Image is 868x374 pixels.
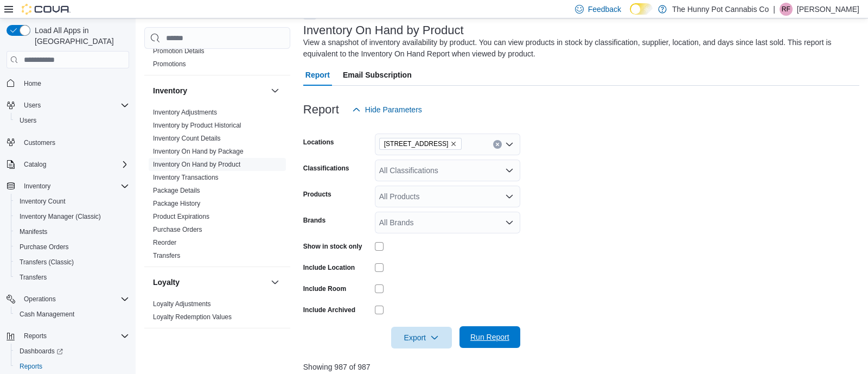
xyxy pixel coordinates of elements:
button: Inventory [153,85,266,96]
span: Users [24,101,41,110]
h3: Loyalty [153,277,180,288]
button: Manifests [11,224,133,239]
span: RF [782,3,790,16]
a: Inventory Adjustments [153,109,217,116]
span: Promotions [153,60,186,68]
span: Manifests [15,225,129,238]
button: Reports [2,328,133,344]
a: Inventory Transactions [153,174,219,181]
span: Reports [20,362,42,371]
button: Export [391,327,452,348]
a: Manifests [15,225,52,238]
span: Inventory Count Details [153,134,221,143]
a: Package Details [153,187,200,194]
button: Home [2,75,133,91]
button: Inventory Manager (Classic) [11,209,133,224]
span: Loyalty Redemption Values [153,313,232,321]
a: Home [20,77,46,90]
span: Dashboards [20,347,63,356]
label: Brands [303,216,325,225]
button: Open list of options [505,192,514,201]
span: Customers [20,136,129,149]
button: Loyalty [269,276,282,289]
span: Reports [20,329,129,343]
span: Dashboards [15,345,129,358]
button: Hide Parameters [348,99,426,121]
button: Users [11,113,133,128]
span: Transfers (Classic) [20,258,74,267]
h3: Inventory [153,85,187,96]
div: View a snapshot of inventory availability by product. You can view products in stock by classific... [303,37,854,60]
button: Inventory [2,179,133,194]
button: Reports [11,359,133,374]
a: Purchase Orders [153,226,202,233]
span: Catalog [20,158,129,171]
button: Operations [20,293,60,306]
button: Users [20,99,45,112]
button: Remove 2103 Yonge St from selection in this group [450,141,457,147]
span: Purchase Orders [20,243,69,251]
p: Showing 987 of 987 [303,362,859,372]
label: Show in stock only [303,242,362,251]
span: Reorder [153,238,176,247]
a: Promotion Details [153,47,205,55]
a: Dashboards [11,344,133,359]
span: Transfers (Classic) [15,256,129,269]
span: Dark Mode [630,15,630,15]
a: Loyalty Redemption Values [153,313,232,321]
button: Inventory Count [11,194,133,209]
label: Locations [303,138,334,147]
button: Catalog [20,158,50,171]
span: Inventory Manager (Classic) [15,210,129,223]
a: Customers [20,136,60,149]
a: Inventory On Hand by Package [153,148,244,155]
label: Include Archived [303,306,355,314]
span: Home [20,76,129,90]
a: Transfers [153,252,180,259]
span: Promotion Details [153,47,205,55]
span: Home [24,79,41,88]
span: Customers [24,138,55,147]
span: Inventory Transactions [153,173,219,182]
a: Inventory Count [15,195,70,208]
span: 2103 Yonge St [379,138,462,150]
button: Transfers (Classic) [11,255,133,270]
button: Open list of options [505,166,514,175]
a: Reorder [153,239,176,246]
span: Loyalty Adjustments [153,300,211,308]
p: The Hunny Pot Cannabis Co [672,3,769,16]
a: Purchase Orders [15,240,73,253]
span: Hide Parameters [365,104,422,115]
button: Users [2,98,133,113]
a: Users [15,114,41,127]
span: Transfers [20,273,47,282]
a: Dashboards [15,345,67,358]
span: Catalog [24,160,46,169]
span: Feedback [588,4,621,15]
span: Operations [20,293,129,306]
div: Discounts & Promotions [144,31,290,75]
p: | [773,3,775,16]
label: Products [303,190,331,199]
span: Inventory Adjustments [153,108,217,117]
a: Promotions [153,60,186,68]
span: Users [20,116,36,125]
a: Transfers [15,271,51,284]
button: Transfers [11,270,133,285]
input: Dark Mode [630,3,653,15]
span: Inventory by Product Historical [153,121,241,130]
h3: Inventory On Hand by Product [303,24,464,37]
a: Cash Management [15,308,79,321]
span: Purchase Orders [15,240,129,253]
button: Open list of options [505,140,514,149]
button: Purchase Orders [11,239,133,255]
label: Include Location [303,263,355,272]
span: Run Report [470,332,509,343]
a: Package History [153,200,200,207]
div: Inventory [144,106,290,267]
button: Inventory [269,84,282,97]
span: Package History [153,199,200,208]
span: Cash Management [15,308,129,321]
span: Product Expirations [153,212,209,221]
div: Richard Foster [780,3,793,16]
